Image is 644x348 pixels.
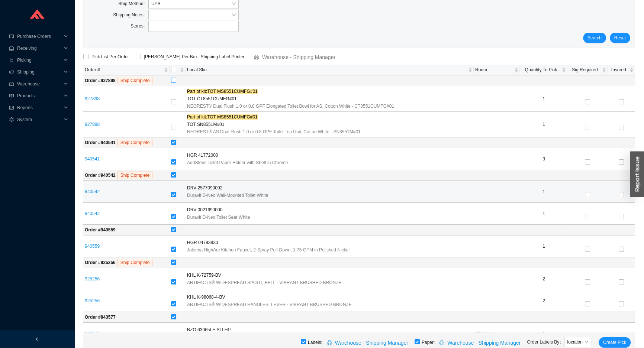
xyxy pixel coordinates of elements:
span: location [567,337,588,347]
a: 927898 [85,96,100,101]
span: ARTIFACTS® WIDESPREAD HANDLES, LEVER - VIBRANT BRUSHED BRONZE [187,301,351,308]
th: Quantity To Pick sortable [520,65,567,75]
strong: Order # 843577 [85,315,116,320]
a: 925256 [85,298,100,303]
span: Warehouse [17,78,62,90]
span: Warehouse - Shipping Manager [447,339,521,347]
label: Shipping Notes [113,10,148,20]
span: Duravit D-Neo Wall-Mounted Toilet White [187,192,268,199]
span: TOT CT8551CUMFG#01 [187,95,237,103]
button: Create Pick [599,337,631,348]
a: 927898 [85,122,100,127]
button: Reset [610,33,630,43]
a: 940542 [85,211,100,216]
span: Joleena HighArc Kitchen Faucet, 2-Spray Pull-Down, 1.75 GPM in Polished Nickel [187,246,350,254]
mark: Part of kit: TOT MS8551CUMFG#01 [187,114,258,120]
a: 940542 [85,189,100,194]
span: left [35,337,39,341]
strong: Order # 925256 [85,260,116,265]
span: BZO 63065LF-SLLHP [187,326,231,334]
td: 1 [520,112,567,137]
span: NEOREST® AS Dual Flush 1.0 or 0.8 GPF Toilet Top Unit, Cotton White - SN8551M#01 [187,128,361,136]
th: Sig Required sortable [567,65,608,75]
span: Search [587,34,602,42]
span: HGR 04793830 [187,239,218,246]
span: Insured [609,66,628,74]
td: Kitchen [474,323,520,345]
span: AddStoris Toilet Paper Holder with Shelf in Chrome [187,159,288,166]
span: Ship Complete [117,139,153,146]
span: DRV 0021690000 [187,206,222,214]
th: Local Sku sortable [186,65,474,75]
span: [PERSON_NAME] Per Box [141,53,201,61]
span: Products [17,90,62,102]
label: Stores [131,21,148,31]
strong: Order # 927898 [85,78,116,83]
span: Order # [85,66,162,74]
a: 925256 [85,276,100,282]
span: Ship Complete [117,259,153,266]
label: Order Labels By [527,337,564,347]
span: Reset [614,34,626,42]
span: Local Sku [187,66,467,74]
td: 2 [520,268,567,290]
td: 1 [520,86,567,112]
span: Shipping [17,66,62,78]
span: System [17,114,62,126]
span: Ship Complete [117,77,153,84]
span: Reports [17,102,62,114]
strong: Order # 940541 [85,140,116,145]
span: credit-card [9,34,14,39]
span: setting [9,117,14,122]
span: Receiving [17,42,62,54]
th: Room sortable [474,65,520,75]
td: 1 [520,181,567,203]
strong: Order # 940542 [85,173,116,178]
span: Picking [17,54,62,66]
label: Shipping Label Printer [200,52,249,62]
td: 1 [520,203,567,225]
span: Create Pick [603,339,626,346]
span: fund [9,105,14,110]
span: NEOREST® Dual Flush 1.0 or 0.8 GPF Elongated Toilet Bowl for AS, Cotton White - CT8551CUMFG#01 [187,103,394,110]
button: printerWarehouse - Shipping Manager [322,337,415,348]
span: Warehouse - Shipping Manager [335,339,408,347]
td: 2 [520,290,567,312]
span: KHL K-72759-BV [187,271,221,279]
span: Ship Complete [117,172,153,179]
span: TOT SN8551M#01 [187,121,224,128]
button: printerWarehouse - Shipping Manager [435,337,527,348]
a: 940559 [85,244,100,249]
span: Duravit D-Neo Toilet Seat White [187,214,250,221]
button: printerWarehouse - Shipping Manager [249,52,342,62]
span: DRV 2577090092 [187,184,222,192]
span: Sig Required [569,66,600,74]
a: 940541 [85,156,100,162]
span: printer [439,340,446,346]
span: printer [327,340,334,346]
span: Quantity To Pick [521,66,560,74]
span: KHL K-98068-4-BV [187,293,225,301]
span: HGR 41772000 [187,152,218,159]
span: read [9,94,14,98]
th: [object Object] sortable [170,65,186,75]
strong: Order # 940559 [85,227,116,232]
th: Insured sortable [608,65,635,75]
mark: Part of kit: TOT MS8551CUMFG#01 [187,89,258,94]
td: 3 [520,148,567,170]
span: Pick List Per Order [88,53,132,61]
button: Search [583,33,606,43]
span: ARTIFACTS® WIDESPREAD SPOUT, BELL - VIBRANT BRUSHED BRONZE [187,279,341,286]
th: Order # sortable [83,65,170,75]
td: 1 [520,235,567,257]
span: Room [475,66,513,74]
td: 1 [520,323,567,345]
span: Purchase Orders [17,30,62,42]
